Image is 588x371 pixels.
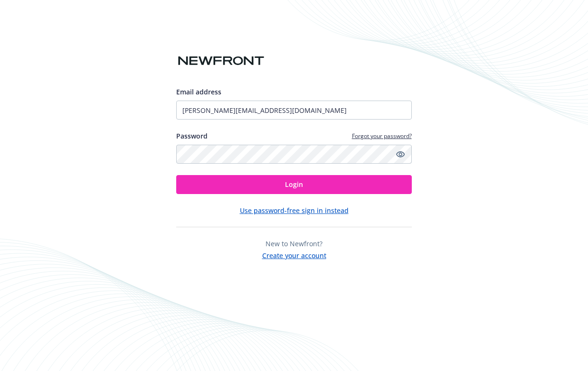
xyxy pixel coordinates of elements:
[262,249,326,260] button: Create your account
[285,180,303,189] span: Login
[176,175,411,194] button: Login
[176,145,411,164] input: Enter your password
[240,205,349,215] button: Use password-free sign in instead
[352,132,412,140] a: Forgot your password?
[266,239,322,248] span: New to Newfront?
[176,53,266,69] img: Newfront logo
[176,101,411,120] input: Enter your email
[176,87,221,96] span: Email address
[176,131,208,141] label: Password
[395,148,406,160] a: Show password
